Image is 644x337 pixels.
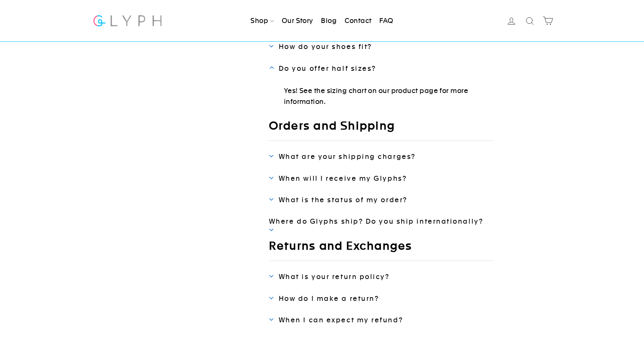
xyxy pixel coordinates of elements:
a: What is your return policy? [269,272,493,281]
h2: Orders and Shipping [269,119,493,141]
span: How do I make a return? [279,294,379,302]
a: What is the status of my order? [269,195,493,204]
span: Do you offer half sizes? [279,64,376,72]
a: How do I make a return? [269,294,493,303]
a: What are your shipping charges? [269,152,493,161]
span: Where do Glyphs ship? Do you ship internationally? [269,217,484,225]
a: When I can expect my refund? [269,316,493,324]
a: When will I receive my Glyphs? [269,174,493,183]
a: Where do Glyphs ship? Do you ship internationally? [269,217,493,226]
h2: Returns and Exchanges [269,239,493,261]
span: What are your shipping charges? [279,152,416,160]
a: Shop [247,12,277,29]
ul: Primary [247,12,396,29]
a: FAQ [376,12,396,29]
img: Glyph [92,11,163,30]
span: What is your return policy? [279,273,390,281]
a: Do you offer half sizes? [269,64,493,73]
span: How do your shoes fit? [279,43,372,50]
a: Contact [342,12,375,29]
iframe: Glyph - Referral program [634,136,644,201]
span: What is the status of my order? [279,196,407,204]
span: When I can expect my refund? [279,316,403,324]
p: Yes! See the sizing chart on our product page for more information. [284,85,493,107]
a: Our Story [279,12,316,29]
a: How do your shoes fit? [269,42,493,51]
span: When will I receive my Glyphs? [279,174,407,182]
a: Blog [318,12,340,29]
